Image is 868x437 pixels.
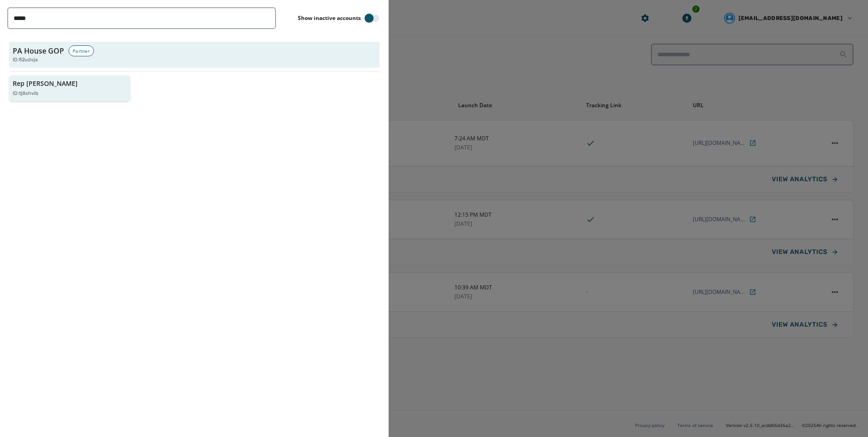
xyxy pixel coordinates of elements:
[7,7,296,17] body: Rich Text Area
[9,42,380,68] button: PA House GOPPartnerID:fi2udvja
[69,45,94,56] div: Partner
[13,56,38,64] span: ID: fi2udvja
[9,75,130,101] button: Rep [PERSON_NAME]ID:tj8shvlb
[298,15,361,22] label: Show inactive accounts
[13,90,39,98] p: ID: tj8shvlb
[13,45,64,56] h3: PA House GOP
[13,79,78,88] p: Rep [PERSON_NAME]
